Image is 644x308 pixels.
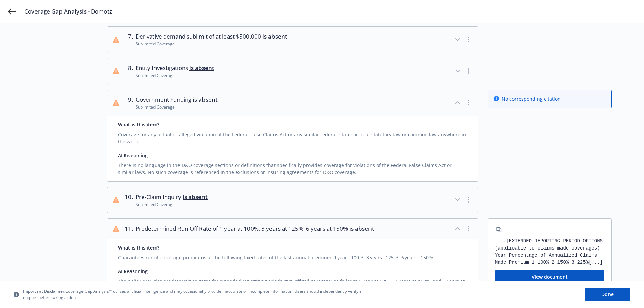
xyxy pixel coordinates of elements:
[118,268,467,275] div: AI Reasoning
[193,96,218,103] span: is absent
[107,90,478,116] button: 9.Government Funding is absentSublimited Coverage
[183,193,208,201] span: is absent
[118,128,467,145] div: Coverage for any actual or alleged violation of the Federal False Claims Act or any similar feder...
[136,32,287,41] span: Derivative demand sublimit of at least $500,000
[601,291,614,298] span: Done
[23,289,65,294] span: Important Disclaimer:
[107,58,478,84] button: 8.Entity Investigations is absentSublimited Coverage
[125,193,133,208] div: 10 .
[136,41,287,47] div: Sublimited Coverage
[118,159,467,176] div: There is no language in the D&O coverage sections or definitions that specifically provides cover...
[107,27,478,52] button: 7.Derivative demand sublimit of at least $500,000 is absentSublimited Coverage
[495,270,604,284] button: View document
[118,152,467,159] div: AI Reasoning
[125,32,133,47] div: 7 .
[189,64,214,72] span: is absent
[118,275,467,292] div: The policy provides predetermined rates for extended reporting periods (run-off/tail coverage) as...
[118,244,467,251] div: What is this item?
[136,64,214,72] span: Entity Investigations
[502,95,561,102] span: No corresponding citation
[107,187,478,213] button: 10.Pre-Claim Inquiry is absentSublimited Coverage
[136,224,374,233] span: Predetermined Run-Off Rate of 1 year at 100%, 3 years at 125%, 6 years at 150%
[24,7,112,16] span: Coverage Gap Analysis - Domotz
[585,288,630,301] button: Done
[23,289,368,300] span: Coverage Gap Analysis™ utilizes artificial intelligence and may occasionally provide inaccurate o...
[125,224,133,233] div: 11 .
[118,121,467,128] div: What is this item?
[107,219,478,238] button: 11.Predetermined Run-Off Rate of 1 year at 100%, 3 years at 125%, 6 years at 150% is absent
[125,95,133,110] div: 9 .
[118,251,467,261] div: Guarantees runoff‑coverage premiums at the following fixed rates of the last annual premium: 1 ye...
[495,238,604,266] div: [...] EXTENDED REPORTING PERIOD OPTIONS (applicable to claims made coverages) Year Percentage of ...
[136,193,208,202] span: Pre-Claim Inquiry
[125,64,133,78] div: 8 .
[136,73,214,78] div: Sublimited Coverage
[136,95,218,104] span: Government Funding
[136,104,218,110] div: Sublimited Coverage
[262,32,287,40] span: is absent
[349,224,374,232] span: is absent
[136,202,208,207] div: Sublimited Coverage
